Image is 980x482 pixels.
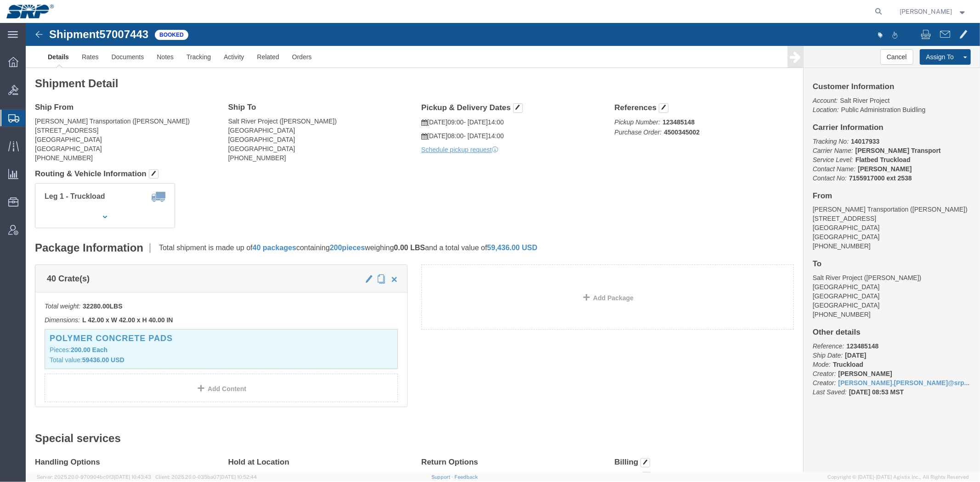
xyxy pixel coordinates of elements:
[827,473,969,481] span: Copyright © [DATE]-[DATE] Agistix Inc., All Rights Reserved
[431,474,454,480] a: Support
[6,5,54,18] img: logo
[900,6,952,17] span: Marissa Camacho
[114,474,151,480] span: [DATE] 10:43:43
[26,23,980,472] iframe: FS Legacy Container
[900,6,968,17] button: [PERSON_NAME]
[220,474,257,480] span: [DATE] 10:52:44
[37,474,151,480] span: Server: 2025.20.0-970904bc0f3
[454,474,478,480] a: Feedback
[155,474,257,480] span: Client: 2025.20.0-035ba07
